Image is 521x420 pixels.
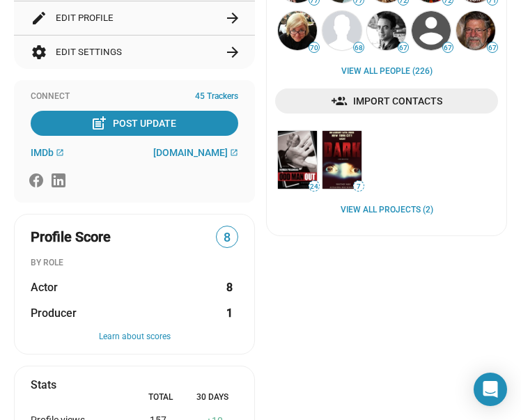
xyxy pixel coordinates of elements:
span: 45 Trackers [195,91,238,102]
mat-icon: arrow_forward [224,10,241,26]
img: Barrie Osborne [456,11,495,50]
a: View all Projects (2) [341,205,433,216]
mat-icon: settings [31,44,47,61]
span: Import Contacts [286,88,487,114]
a: IMDb [31,147,64,158]
span: Profile Score [31,228,111,247]
mat-icon: post_add [91,115,107,132]
span: IMDb [31,147,54,158]
span: [DOMAIN_NAME] [153,147,228,158]
mat-card-title: Stats [31,378,56,392]
span: 67 [488,44,497,52]
img: Brian Bell [367,11,406,50]
span: 24 [309,182,319,191]
div: Total [134,392,187,403]
span: 7 [354,182,364,191]
span: 70 [309,44,319,52]
span: 67 [443,44,453,52]
span: 68 [354,44,364,52]
span: 8 [217,228,238,247]
span: Actor [31,280,58,295]
img: Roman Polanski: Odd Man Out [278,131,317,189]
div: BY ROLE [31,258,238,269]
span: Producer [31,306,77,320]
mat-icon: edit [31,10,47,26]
a: Dark [320,128,364,192]
strong: 1 [226,306,233,320]
button: Edit Profile [31,1,238,35]
img: Monika Mikkelsen [278,11,317,50]
mat-icon: open_in_new [56,148,64,157]
img: Gary Michael Walters [412,11,451,50]
mat-icon: arrow_forward [224,44,241,61]
strong: 8 [226,280,233,295]
a: Roman Polanski: Odd Man Out [275,128,320,192]
div: Post Update [93,111,176,136]
a: [DOMAIN_NAME] [153,147,238,158]
button: Post Update [31,111,238,136]
div: Open Intercom Messenger [474,373,507,406]
img: Richard Hicks [322,11,361,50]
mat-icon: open_in_new [230,148,238,157]
img: Dark [322,131,361,189]
button: Learn about scores [31,332,238,343]
button: Edit Settings [31,36,238,69]
div: 30 Days [187,392,239,403]
span: 67 [398,44,408,52]
a: Import Contacts [275,88,498,114]
div: Connect [31,91,238,102]
a: View all People (226) [341,66,433,77]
